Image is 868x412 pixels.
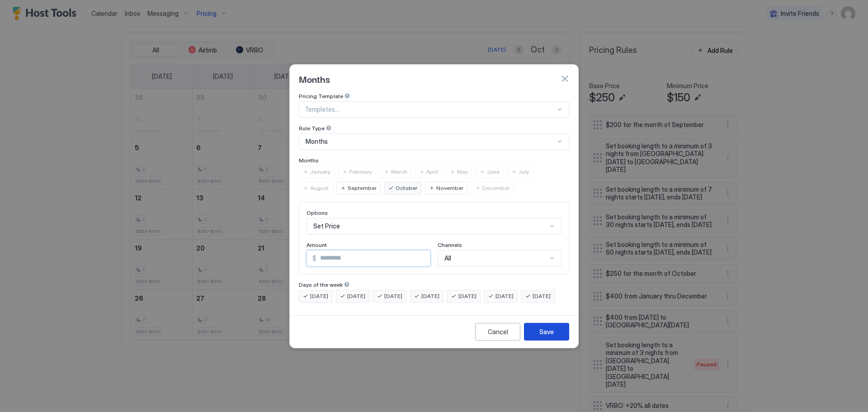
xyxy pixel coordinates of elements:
button: Cancel [475,323,520,341]
div: Save [539,327,554,336]
span: [DATE] [421,292,439,300]
span: January [310,168,330,176]
span: [DATE] [310,292,328,300]
span: September [348,184,377,192]
span: Amount [307,242,327,248]
span: November [436,184,463,192]
span: Pricing Template [299,93,343,99]
span: Months [306,137,328,146]
span: $ [312,254,316,262]
span: Set Price [313,222,340,230]
span: April [426,168,438,176]
span: Days of the week [299,281,343,288]
span: Channels [438,242,462,248]
span: [DATE] [533,292,551,300]
span: March [391,168,407,176]
span: [DATE] [384,292,402,300]
span: August [310,184,329,192]
span: [DATE] [495,292,514,300]
span: May [457,168,468,176]
span: [DATE] [347,292,365,300]
div: Cancel [488,327,508,336]
span: February [349,168,372,176]
span: July [519,168,529,176]
span: All [444,254,451,262]
span: Months [299,72,330,85]
span: [DATE] [458,292,476,300]
button: Save [524,323,569,341]
span: June [487,168,500,176]
span: Rule Type [299,125,325,132]
span: Options [307,209,328,216]
span: October [396,184,417,192]
span: December [482,184,509,192]
input: Input Field [316,251,430,266]
span: Months [299,157,319,164]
